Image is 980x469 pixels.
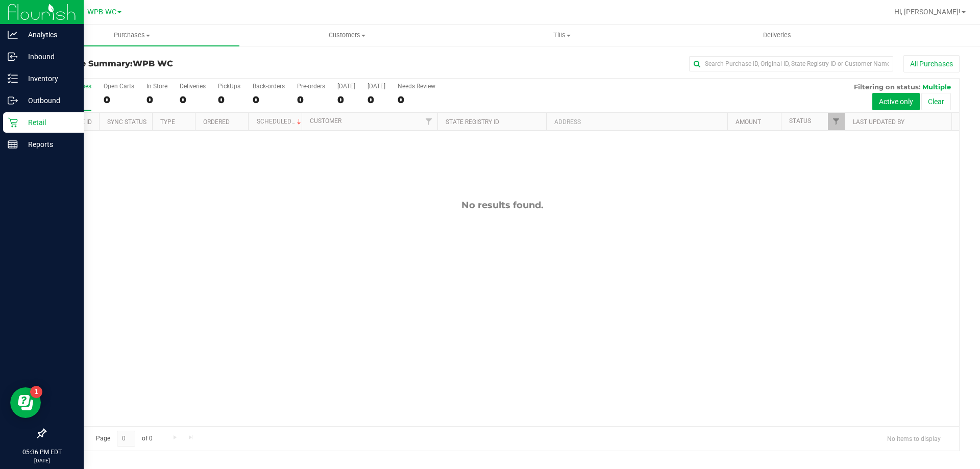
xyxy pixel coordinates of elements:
[180,83,206,90] div: Deliveries
[367,94,385,106] div: 0
[104,94,134,106] div: 0
[87,431,161,447] span: Page of 0
[903,55,960,72] button: All Purchases
[398,94,435,106] div: 0
[367,83,385,90] div: [DATE]
[879,431,949,446] span: No items to display
[18,116,79,129] p: Retail
[337,94,355,106] div: 0
[297,94,325,106] div: 0
[104,83,134,90] div: Open Carts
[828,113,845,130] a: Filter
[454,24,669,46] a: Tills
[5,457,79,464] p: [DATE]
[18,138,79,151] p: Reports
[854,83,920,91] span: Filtering on status:
[18,72,79,85] p: Inventory
[789,117,811,125] a: Status
[87,8,116,16] span: WPB WC
[239,24,454,46] a: Customers
[670,24,885,46] a: Deliveries
[921,93,951,110] button: Clear
[297,83,325,90] div: Pre-orders
[310,117,341,125] a: Customer
[218,83,240,90] div: PickUps
[8,95,18,106] inline-svg: Outbound
[8,139,18,150] inline-svg: Reports
[45,200,959,211] div: No results found.
[10,387,41,418] iframe: Resource center
[922,83,951,91] span: Multiple
[203,118,230,126] a: Ordered
[689,56,893,71] input: Search Purchase ID, Original ID, State Registry ID or Customer Name...
[736,118,761,126] a: Amount
[5,448,79,457] p: 05:36 PM EDT
[455,31,669,40] span: Tills
[8,52,18,62] inline-svg: Inbound
[146,83,167,90] div: In Store
[421,113,437,130] a: Filter
[45,59,350,68] h3: Purchase Summary:
[398,83,435,90] div: Needs Review
[30,386,42,398] iframe: Resource center unread badge
[240,31,454,40] span: Customers
[8,117,18,128] inline-svg: Retail
[133,59,173,68] span: WPB WC
[253,94,285,106] div: 0
[180,94,206,106] div: 0
[8,73,18,84] inline-svg: Inventory
[218,94,240,106] div: 0
[749,31,805,40] span: Deliveries
[24,24,239,46] a: Purchases
[872,93,920,110] button: Active only
[253,83,285,90] div: Back-orders
[18,29,79,41] p: Analytics
[18,94,79,107] p: Outbound
[146,94,167,106] div: 0
[160,118,175,126] a: Type
[337,83,355,90] div: [DATE]
[446,118,499,126] a: State Registry ID
[894,8,961,16] span: Hi, [PERSON_NAME]!
[24,31,239,40] span: Purchases
[853,118,904,126] a: Last Updated By
[257,118,303,125] a: Scheduled
[18,51,79,63] p: Inbound
[546,113,727,131] th: Address
[107,118,146,126] a: Sync Status
[8,30,18,40] inline-svg: Analytics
